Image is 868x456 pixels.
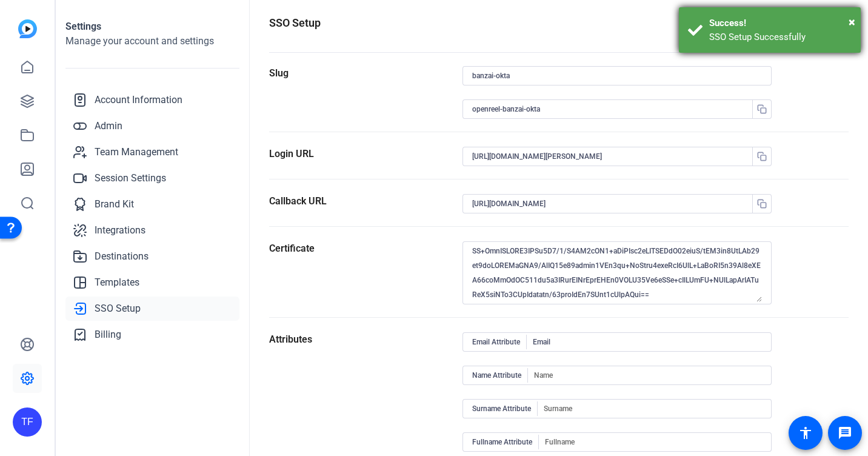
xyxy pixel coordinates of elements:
[849,13,855,31] button: Close
[534,368,762,383] input: Name
[849,15,855,29] span: ×
[65,218,239,243] a: Integrations
[472,435,539,449] span: Fullname Attribute
[65,34,239,49] h2: Manage your account and settings
[269,334,312,345] label: Attributes
[269,195,327,207] label: Callback URL
[709,16,852,30] div: Success!
[472,102,750,116] input: Identifier
[838,426,852,440] mat-icon: message
[472,368,528,383] span: Name Attribute
[65,19,239,34] h1: Settings
[95,145,178,159] span: Team Management
[95,275,139,290] span: Templates
[65,323,239,347] a: Billing
[95,249,149,264] span: Destinations
[545,435,762,449] input: Fullname
[95,301,141,316] span: SSO Setup
[95,93,182,107] span: Account Information
[472,401,538,416] span: Surname Attribute
[18,19,37,38] img: blue-gradient.svg
[95,223,145,238] span: Integrations
[65,114,239,138] a: Admin
[65,88,239,112] a: Account Information
[269,67,289,79] label: Slug
[269,148,314,159] label: Login URL
[472,69,762,83] input: Slug
[65,192,239,216] a: Brand Kit
[95,327,121,342] span: Billing
[269,15,321,32] h1: SSO Setup
[65,166,239,190] a: Session Settings
[472,335,527,349] span: Email Attribute
[544,401,762,416] input: Surname
[798,426,813,440] mat-icon: accessibility
[65,244,239,269] a: Destinations
[269,243,315,254] label: Certificate
[95,119,122,133] span: Admin
[533,335,762,349] input: Email
[13,407,42,437] div: TF
[65,297,239,321] a: SSO Setup
[95,197,134,212] span: Brand Kit
[65,270,239,295] a: Templates
[65,140,239,164] a: Team Management
[95,171,166,186] span: Session Settings
[472,149,750,164] input: Login URL
[709,30,852,44] div: SSO Setup Successfully
[472,196,750,211] input: Callback URL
